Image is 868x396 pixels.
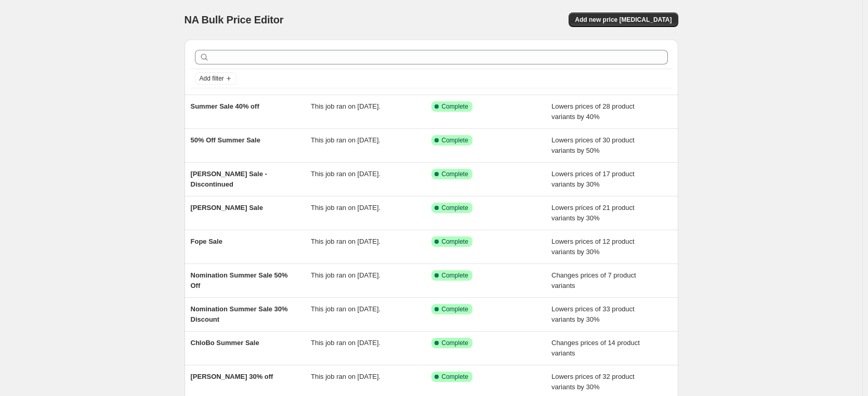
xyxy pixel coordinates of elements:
[551,136,635,154] span: Lowers prices of 30 product variants by 50%
[191,237,222,245] span: Fope Sale
[551,373,635,391] span: Lowers prices of 32 product variants by 30%
[442,339,468,347] span: Complete
[191,102,259,110] span: Summer Sale 40% off
[311,305,380,313] span: This job ran on [DATE].
[442,373,468,381] span: Complete
[311,237,380,245] span: This job ran on [DATE].
[191,170,267,188] span: [PERSON_NAME] Sale - Discontinued
[191,204,263,212] span: [PERSON_NAME] Sale
[442,271,468,280] span: Complete
[311,170,380,178] span: This job ran on [DATE].
[311,136,380,144] span: This job ran on [DATE].
[551,305,635,323] span: Lowers prices of 33 product variants by 30%
[551,339,640,357] span: Changes prices of 14 product variants
[311,339,380,347] span: This job ran on [DATE].
[191,373,273,380] span: [PERSON_NAME] 30% off
[311,204,380,212] span: This job ran on [DATE].
[569,12,678,27] button: Add new price [MEDICAL_DATA]
[311,271,380,279] span: This job ran on [DATE].
[551,237,635,256] span: Lowers prices of 12 product variants by 30%
[442,170,468,178] span: Complete
[185,14,284,25] span: NA Bulk Price Editor
[200,74,224,83] span: Add filter
[442,305,468,313] span: Complete
[442,237,468,246] span: Complete
[442,102,468,111] span: Complete
[442,136,468,144] span: Complete
[191,305,288,323] span: Nomination Summer Sale 30% Discount
[191,339,259,347] span: ChloBo Summer Sale
[551,204,635,222] span: Lowers prices of 21 product variants by 30%
[442,204,468,212] span: Complete
[551,102,635,121] span: Lowers prices of 28 product variants by 40%
[311,102,380,110] span: This job ran on [DATE].
[575,16,672,24] span: Add new price [MEDICAL_DATA]
[311,373,380,380] span: This job ran on [DATE].
[551,170,635,188] span: Lowers prices of 17 product variants by 30%
[551,271,636,289] span: Changes prices of 7 product variants
[191,136,260,144] span: 50% Off Summer Sale
[191,271,288,289] span: Nomination Summer Sale 50% Off
[195,72,236,85] button: Add filter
